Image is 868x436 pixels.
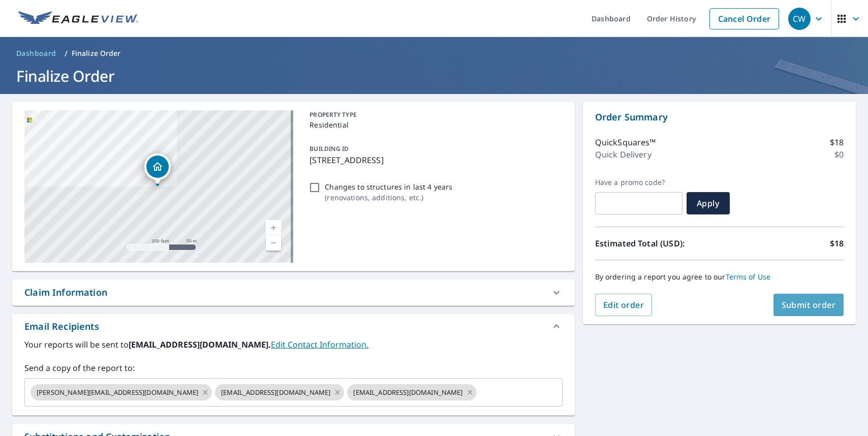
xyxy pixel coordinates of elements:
[595,237,720,250] p: Estimated Total (USD):
[309,119,558,130] p: Residential
[788,8,811,30] div: CW
[595,294,653,316] button: Edit order
[347,388,469,397] span: [EMAIL_ADDRESS][DOMAIN_NAME]
[215,388,336,397] span: [EMAIL_ADDRESS][DOMAIN_NAME]
[12,45,60,61] a: Dashboard
[129,339,271,350] b: [EMAIL_ADDRESS][DOMAIN_NAME].
[773,294,844,316] button: Submit order
[695,198,722,209] span: Apply
[72,48,121,58] p: Finalize Order
[144,153,171,185] div: Dropped pin, building 1, Residential property, 1231 6th Ave Huntington, WV 25701
[595,272,844,282] p: By ordering a report you agree to our
[603,299,644,310] span: Edit order
[726,272,771,282] a: Terms of Use
[24,338,563,351] label: Your reports will be sent to
[24,320,99,333] div: Email Recipients
[18,11,138,26] img: EV Logo
[834,148,844,161] p: $0
[12,314,575,338] div: Email Recipients
[595,136,656,148] p: QuickSquares™
[309,154,558,166] p: [STREET_ADDRESS]
[325,192,452,203] p: ( renovations, additions, etc. )
[347,384,476,400] div: [EMAIL_ADDRESS][DOMAIN_NAME]
[266,220,281,235] a: Current Level 17, Zoom In
[30,384,212,400] div: [PERSON_NAME][EMAIL_ADDRESS][DOMAIN_NAME]
[12,279,575,305] div: Claim Information
[309,110,558,119] p: PROPERTY TYPE
[65,47,68,59] li: /
[215,384,344,400] div: [EMAIL_ADDRESS][DOMAIN_NAME]
[687,192,730,214] button: Apply
[24,286,107,299] div: Claim Information
[24,362,563,374] label: Send a copy of the report to:
[266,235,281,251] a: Current Level 17, Zoom Out
[309,144,349,153] p: BUILDING ID
[30,388,204,397] span: [PERSON_NAME][EMAIL_ADDRESS][DOMAIN_NAME]
[709,8,779,29] a: Cancel Order
[830,237,844,250] p: $18
[16,48,56,58] span: Dashboard
[595,148,652,161] p: Quick Delivery
[271,339,368,350] a: EditContactInfo
[595,178,683,187] label: Have a promo code?
[325,181,452,192] p: Changes to structures in last 4 years
[12,66,856,86] h1: Finalize Order
[830,136,844,148] p: $18
[12,45,856,61] nav: breadcrumb
[782,299,836,310] span: Submit order
[595,110,844,124] p: Order Summary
